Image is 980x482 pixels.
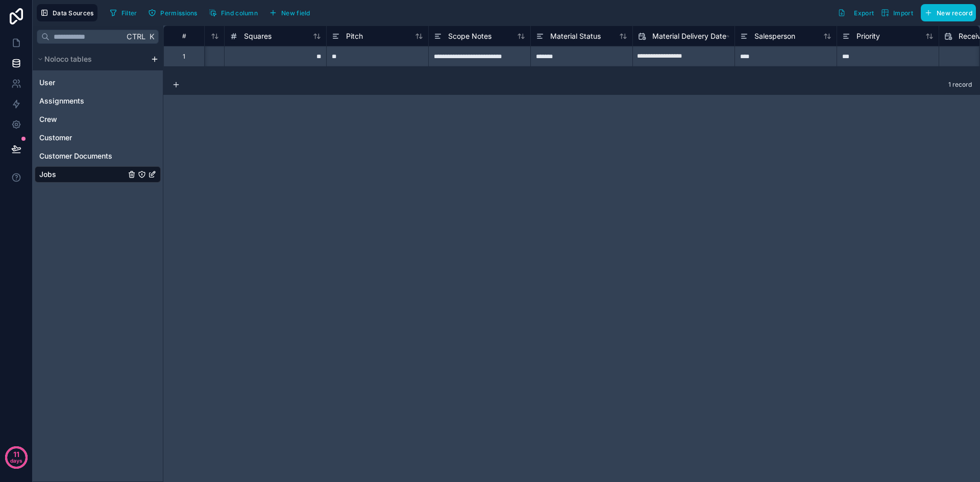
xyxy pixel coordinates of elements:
[221,9,258,17] span: Find column
[53,9,94,17] span: Data Sources
[948,81,972,89] span: 1 record
[183,53,185,61] div: 1
[121,9,137,17] span: Filter
[550,31,601,41] span: Material Status
[205,5,261,20] button: Find column
[346,31,363,41] span: Pitch
[144,5,201,20] button: Permissions
[265,5,314,20] button: New field
[937,9,972,17] span: New record
[448,31,492,41] span: Scope Notes
[893,9,913,17] span: Import
[126,30,146,43] span: Ctrl
[171,32,197,40] div: #
[877,4,917,21] button: Import
[37,4,97,21] button: Data Sources
[754,31,795,41] span: Salesperson
[921,4,976,21] button: New record
[854,9,874,17] span: Export
[281,9,310,17] span: New field
[148,33,155,40] span: K
[10,453,22,468] p: days
[652,31,726,41] span: Material Delivery Date
[917,4,976,21] a: New record
[244,31,272,41] span: Squares
[106,5,141,20] button: Filter
[856,31,880,41] span: Priority
[160,9,197,17] span: Permissions
[144,5,205,20] a: Permissions
[834,4,877,21] button: Export
[13,449,19,460] p: 11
